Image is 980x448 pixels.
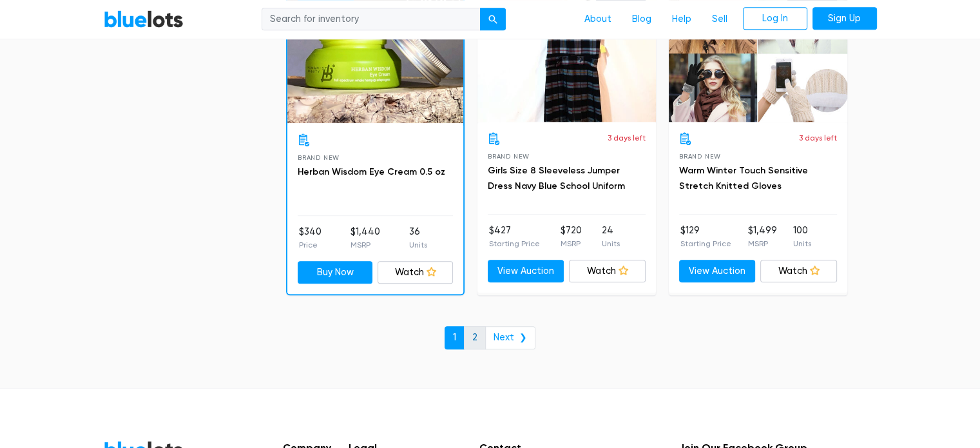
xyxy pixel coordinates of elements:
li: $1,440 [351,225,380,251]
p: MSRP [351,239,380,251]
a: Blog [622,7,662,32]
a: Sign Up [812,7,877,30]
a: Warm Winter Touch Sensitive Stretch Knitted Gloves [679,165,808,191]
a: BlueLots [104,10,184,28]
a: View Auction [679,260,756,283]
a: Watch [378,261,453,284]
span: Brand New [679,153,721,160]
li: $1,499 [747,224,776,249]
li: 100 [793,224,811,249]
li: 24 [602,224,620,249]
p: MSRP [747,238,776,249]
p: Starting Price [489,238,540,249]
li: 36 [409,225,427,251]
a: Watch [569,260,646,283]
a: Girls Size 8 Sleeveless Jumper Dress Navy Blue School Uniform [488,165,625,191]
a: About [574,7,622,32]
p: Units [602,238,620,249]
a: Watch [760,260,837,283]
p: MSRP [560,238,581,249]
a: 1 [445,326,465,349]
a: View Auction [488,260,564,283]
li: $427 [489,224,540,249]
p: 3 days left [608,132,646,144]
a: Log In [743,7,807,30]
a: Buy Now [298,261,373,284]
p: Units [409,239,427,251]
li: $129 [680,224,731,249]
p: Units [793,238,811,249]
span: Brand New [488,153,530,160]
p: Price [299,239,322,251]
a: Sell [702,7,738,32]
li: $340 [299,225,322,251]
a: Next ❯ [485,326,535,349]
a: 2 [464,326,486,349]
a: Help [662,7,702,32]
p: 3 days left [799,132,837,144]
span: Brand New [298,154,340,161]
input: Search for inventory [262,8,481,31]
a: Herban Wisdom Eye Cream 0.5 oz [298,166,445,177]
p: Starting Price [680,238,731,249]
li: $720 [560,224,581,249]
